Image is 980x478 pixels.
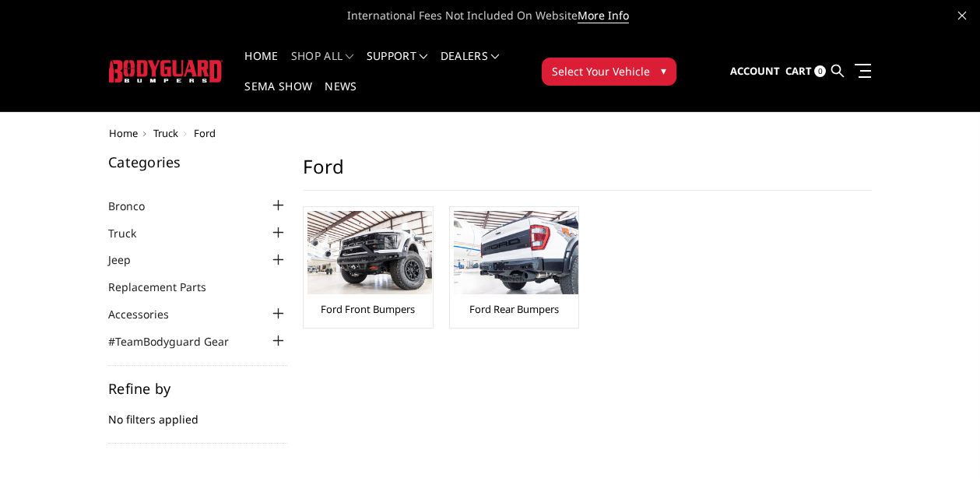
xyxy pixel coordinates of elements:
a: News [325,81,357,111]
span: Cart [785,64,812,78]
a: More Info [578,8,629,23]
a: SEMA Show [244,81,312,111]
a: Dealers [441,51,500,81]
a: Truck [108,225,156,241]
div: No filters applied [108,381,287,444]
a: Accessories [108,306,188,322]
h1: Ford [303,155,872,191]
a: Jeep [108,251,150,268]
a: Account [730,51,780,93]
button: Select Your Vehicle [542,58,676,86]
a: Home [244,51,278,81]
a: Support [367,51,428,81]
a: shop all [291,51,354,81]
a: Ford Front Bumpers [321,302,415,316]
a: Bronco [108,198,164,214]
span: Ford [194,126,216,140]
a: Ford Rear Bumpers [469,302,559,316]
a: Replacement Parts [108,279,226,295]
a: Truck [153,126,178,140]
h5: Refine by [108,381,287,395]
span: Select Your Vehicle [552,63,650,79]
a: Cart 0 [785,51,826,93]
h5: Categories [108,155,287,169]
a: #TeamBodyguard Gear [108,333,248,350]
span: 0 [814,65,826,77]
span: Account [730,64,780,78]
img: BODYGUARD BUMPERS [109,60,223,83]
a: Home [109,126,138,140]
span: ▾ [661,62,666,79]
